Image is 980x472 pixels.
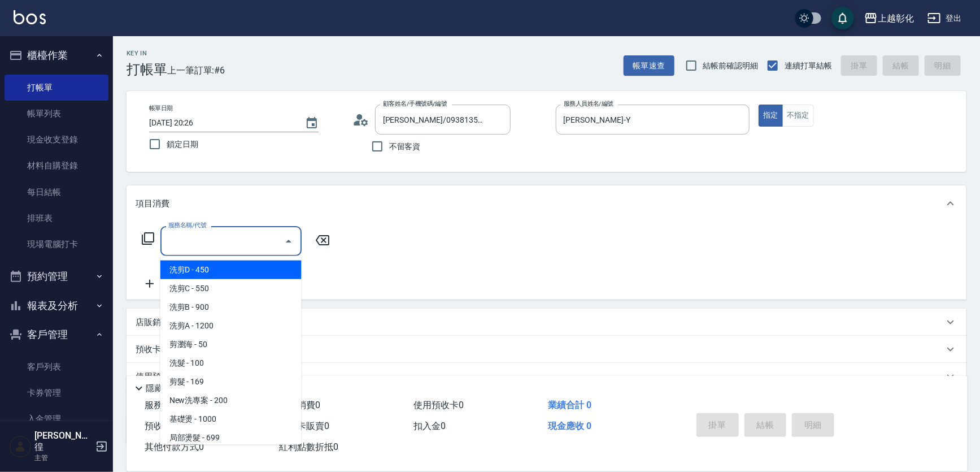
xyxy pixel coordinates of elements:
button: save [831,7,854,29]
span: 洗剪B - 900 [160,298,302,317]
span: New洗專案 - 200 [160,391,302,410]
button: 帳單速查 [624,55,674,76]
button: Close [280,232,298,250]
span: 不留客資 [389,141,421,153]
img: Logo [14,10,46,24]
p: 使用預收卡 [136,371,178,383]
span: 局部燙髮 - 699 [160,428,302,447]
h5: [PERSON_NAME]徨 [34,430,92,453]
span: 預收卡販賣 0 [145,421,195,431]
p: 隱藏業績明細 [146,383,197,395]
input: YYYY/MM/DD hh:mm [149,114,294,132]
h2: Key In [127,50,167,57]
p: 預收卡販賣 [136,344,178,356]
div: 項目消費 [127,185,966,222]
a: 每日結帳 [5,179,108,205]
span: 會員卡販賣 0 [279,421,329,431]
div: 店販銷售 [127,309,966,336]
h3: 打帳單 [127,62,167,77]
p: 項目消費 [136,198,169,210]
span: 其他付款方式 0 [145,441,204,452]
button: 櫃檯作業 [5,41,108,70]
button: 不指定 [782,105,814,127]
button: 客戶管理 [5,320,108,349]
span: 基礎燙 - 1000 [160,410,302,428]
span: 洗剪D - 450 [160,261,302,279]
label: 服務名稱/代號 [168,221,206,229]
p: 店販銷售 [136,317,169,328]
p: 主管 [34,453,92,463]
span: 扣入金 0 [413,421,446,431]
a: 現金收支登錄 [5,127,108,153]
a: 材料自購登錄 [5,153,108,179]
label: 服務人員姓名/編號 [564,99,613,108]
div: 預收卡販賣 [127,336,966,363]
span: 洗髮 - 100 [160,354,302,373]
button: Choose date, selected date is 2025-10-09 [298,110,325,137]
div: 上越彰化 [878,11,914,25]
button: 登出 [923,8,966,29]
span: 現金應收 0 [548,421,591,431]
span: 剪髮 - 169 [160,373,302,391]
button: 報表及分析 [5,291,108,321]
span: 結帳前確認明細 [703,60,759,72]
span: 鎖定日期 [167,138,198,150]
a: 客戶列表 [5,354,108,380]
span: 上一筆訂單:#6 [167,63,225,77]
img: Person [9,435,32,458]
a: 卡券管理 [5,380,108,406]
span: 服務消費 0 [145,400,186,410]
button: 上越彰化 [860,7,918,30]
div: 使用預收卡 [127,363,966,390]
a: 現場電腦打卡 [5,231,108,257]
a: 排班表 [5,205,108,231]
span: 紅利點數折抵 0 [279,441,338,452]
span: 剪瀏海 - 50 [160,335,302,354]
label: 顧客姓名/手機號碼/編號 [383,99,447,108]
span: 使用預收卡 0 [413,400,464,410]
button: 預約管理 [5,262,108,291]
button: 指定 [759,105,783,127]
label: 帳單日期 [149,104,173,112]
span: 洗剪A - 1200 [160,317,302,335]
a: 打帳單 [5,75,108,101]
span: 連續打單結帳 [785,60,832,72]
a: 入金管理 [5,406,108,432]
span: 業績合計 0 [548,400,591,410]
span: 洗剪C - 550 [160,279,302,298]
a: 帳單列表 [5,101,108,127]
